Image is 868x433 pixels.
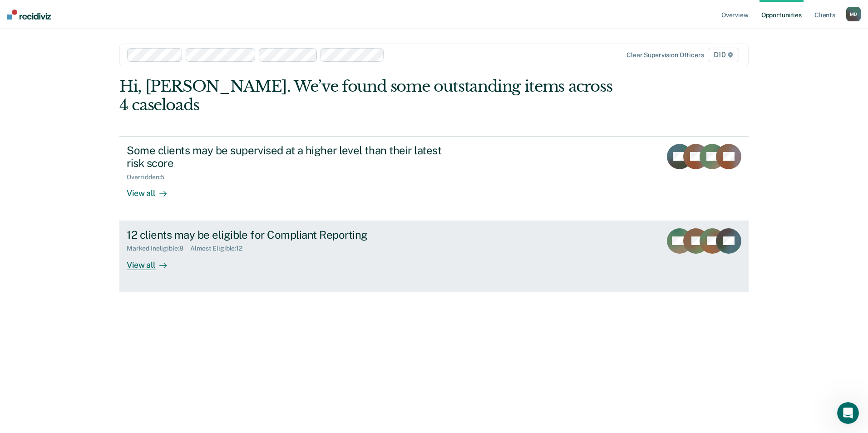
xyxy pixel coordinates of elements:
div: Some clients may be supervised at a higher level than their latest risk score [127,144,445,170]
div: Clear supervision officers [626,51,704,59]
div: M D [846,7,861,21]
div: 12 clients may be eligible for Compliant Reporting [127,228,445,241]
a: Some clients may be supervised at a higher level than their latest risk scoreOverridden:5View all [119,136,749,221]
div: Hi, [PERSON_NAME]. We’ve found some outstanding items across 4 caseloads [119,77,623,114]
span: D10 [708,48,739,62]
button: MD [846,7,861,21]
a: 12 clients may be eligible for Compliant ReportingMarked Ineligible:8Almost Eligible:12View all [119,221,749,292]
div: View all [127,252,178,270]
div: Marked Ineligible : 8 [127,245,190,252]
div: Almost Eligible : 12 [190,245,250,252]
img: Recidiviz [7,10,51,20]
iframe: Intercom live chat [837,402,859,424]
div: Overridden : 5 [127,173,172,181]
div: View all [127,181,178,199]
